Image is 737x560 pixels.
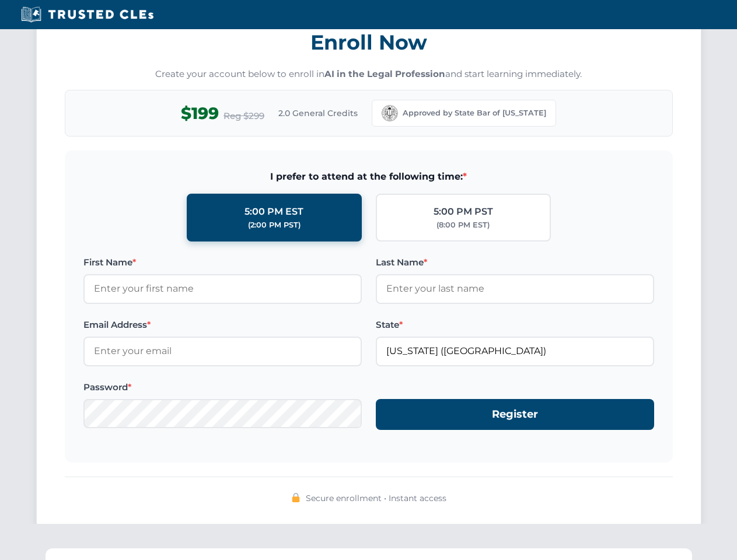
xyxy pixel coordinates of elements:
label: State [376,318,654,332]
span: $199 [181,100,219,127]
input: Enter your last name [376,274,654,303]
img: 🔒 [291,493,301,502]
span: Approved by State Bar of [US_STATE] [403,107,546,119]
input: California (CA) [376,337,654,366]
span: 2.0 General Credits [278,107,358,120]
p: Create your account below to enroll in and start learning immediately. [65,68,673,81]
label: Password [83,380,362,394]
div: (2:00 PM PST) [248,219,301,231]
img: Trusted CLEs [18,6,157,23]
span: I prefer to attend at the following time: [83,169,654,184]
div: (8:00 PM EST) [436,219,490,231]
h3: Enroll Now [65,24,673,61]
div: 5:00 PM EST [244,204,303,219]
span: Secure enrollment • Instant access [306,492,446,505]
label: Email Address [83,318,362,332]
button: Register [376,399,654,430]
label: Last Name [376,256,654,269]
input: Enter your first name [83,274,362,303]
span: Reg $299 [223,109,264,123]
label: First Name [83,256,362,269]
input: Enter your email [83,337,362,366]
img: California Bar [382,105,398,121]
div: 5:00 PM PST [434,204,493,219]
strong: AI in the Legal Profession [324,68,445,79]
